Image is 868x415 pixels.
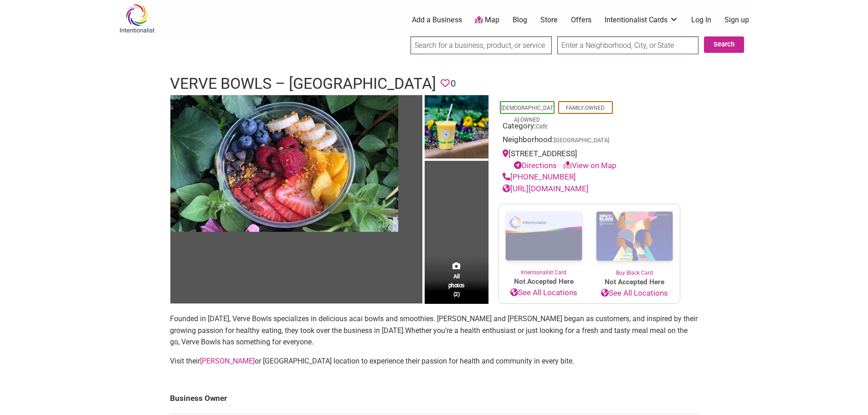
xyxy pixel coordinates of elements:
[691,15,711,25] a: Log In
[501,105,553,123] a: [DEMOGRAPHIC_DATA]-Owned
[425,95,488,161] img: Verve Bowls
[170,384,699,414] td: Business Owner
[704,36,744,53] button: Search
[170,73,436,95] h1: Verve Bowls – [GEOGRAPHIC_DATA]
[115,4,159,33] img: Intentionalist
[498,204,589,277] a: Intentionalist Card
[571,15,591,25] a: Offers
[589,204,680,269] img: Buy Black Card
[170,326,688,347] span: Whether you’re a health enthusiast or just looking for a fresh and tasty meal meal on the go, Ver...
[566,105,605,111] a: Family-Owned
[448,272,465,298] span: All photos (2)
[475,15,499,26] a: Map
[563,161,616,170] a: View on Map
[605,15,678,25] a: Intentionalist Cards
[503,148,676,171] div: [STREET_ADDRESS]
[412,15,462,25] a: Add a Business
[170,95,398,232] img: Verve Bowls
[589,277,680,287] span: Not Accepted Here
[724,15,749,25] a: Sign up
[589,204,680,277] a: Buy Black Card
[503,184,589,193] a: [URL][DOMAIN_NAME]
[503,172,576,181] a: [PHONE_NUMBER]
[557,36,699,54] input: Enter a Neighborhood, City, or State
[498,204,589,268] img: Intentionalist Card
[170,313,699,348] p: Founded in [DATE], Verve Bowls specializes in delicious acai bowls and smoothies. [PERSON_NAME] a...
[554,138,609,143] span: [GEOGRAPHIC_DATA]
[498,277,589,287] span: Not Accepted Here
[200,357,255,365] a: [PERSON_NAME]
[514,161,557,170] a: Directions
[503,120,676,134] div: Category:
[513,15,527,25] a: Blog
[498,287,589,299] a: See All Locations
[170,355,699,367] p: Visit their or [GEOGRAPHIC_DATA] location to experience their passion for health and community in...
[540,15,558,25] a: Store
[411,36,552,54] input: Search for a business, product, or service
[451,77,456,91] span: 0
[589,287,680,299] a: See All Locations
[536,123,548,130] a: Cafe
[503,134,676,148] div: Neighborhood:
